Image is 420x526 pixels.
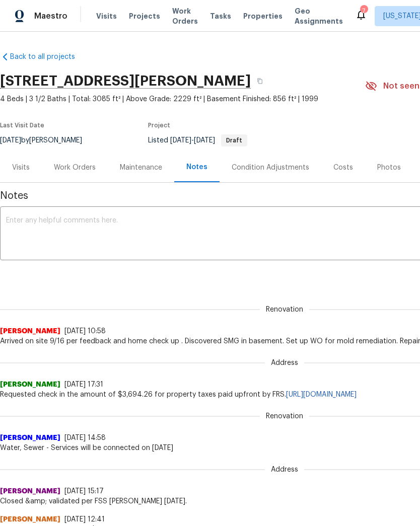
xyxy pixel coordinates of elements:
div: Condition Adjustments [232,163,309,173]
span: Work Orders [172,6,198,26]
span: Tasks [210,13,231,20]
span: Properties [243,11,283,21]
span: [DATE] 12:41 [64,516,105,523]
span: [DATE] [194,137,215,144]
span: Renovation [260,411,309,421]
span: Address [265,465,304,475]
span: [DATE] 17:31 [64,381,103,388]
span: Renovation [260,305,309,315]
div: Notes [186,162,207,172]
span: Maestro [34,11,67,21]
button: Copy Address [251,72,269,90]
div: 7 [360,6,367,16]
span: Address [265,358,304,368]
span: Geo Assignments [295,6,343,26]
span: [DATE] 14:58 [64,434,106,441]
span: Project [148,122,170,128]
div: Work Orders [54,163,96,173]
span: [DATE] [170,137,191,144]
a: [URL][DOMAIN_NAME] [286,391,357,398]
span: Draft [222,137,246,143]
div: Costs [333,163,353,173]
div: Visits [12,163,30,173]
span: - [170,137,215,144]
div: Photos [377,163,401,173]
span: [DATE] 10:58 [64,328,106,335]
div: Maintenance [120,163,162,173]
span: Listed [148,137,247,144]
span: Projects [129,11,160,21]
span: [DATE] 15:17 [64,488,104,495]
span: Visits [96,11,117,21]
